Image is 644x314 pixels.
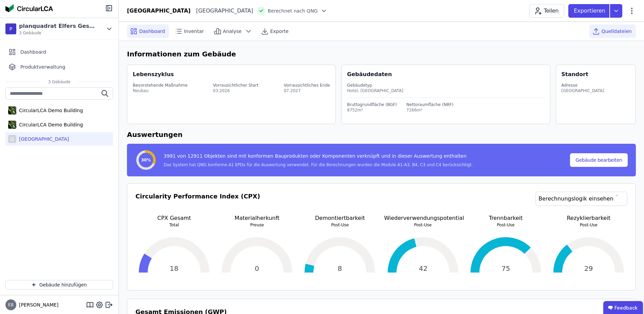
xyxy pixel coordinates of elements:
[133,88,188,93] div: Neubau
[467,214,545,222] p: Trennbarkeit
[8,135,16,143] div: G
[562,88,604,93] div: [GEOGRAPHIC_DATA]
[562,70,588,78] div: Standort
[8,119,16,130] img: CircularLCA Demo Building
[133,70,174,78] div: Lebenszyklus
[16,121,83,128] div: CircularLCA Demo Building
[164,153,473,162] div: 3991 von 12911 Objekten sind mit konformen Bauprodukten oder Komponenten verknüpft und in dieser ...
[8,303,14,307] span: EB
[347,70,550,78] div: Gebäudedaten
[284,83,330,88] div: Vorrausichtliches Ende
[550,222,627,228] p: Post-Use
[5,280,113,290] button: Gebäude hinzufügen
[384,222,462,228] p: Post-Use
[164,162,473,168] div: Das System hat QNG konforme A1 EPDs für die Auswertung verwendet. Für die Berechnungen wurden die...
[41,79,77,85] span: 3 Gebäude
[301,214,379,222] p: Demontiertbarkeit
[141,157,151,163] span: 30%
[270,28,289,35] span: Exporte
[406,107,454,113] div: 7266m²
[301,222,379,228] p: Post-Use
[16,107,83,114] div: CircularLCA Demo Building
[5,4,53,12] img: Concular
[562,83,604,88] div: Adresse
[268,7,318,14] span: Berechnet nach QNG
[529,4,564,18] button: Teilen
[190,7,253,15] div: [GEOGRAPHIC_DATA]
[20,49,46,55] span: Dashboard
[570,153,628,167] button: Gebäude bearbeiten
[16,301,58,308] span: [PERSON_NAME]
[20,64,65,70] span: Produktverwaltung
[347,102,397,107] div: Bruttogrundfläche (BGF)
[5,23,16,34] div: P
[213,88,258,93] div: 03.2026
[384,214,462,222] p: Wiederverwendungspotential
[135,214,213,222] p: CPX Gesamt
[133,83,188,88] div: Bevorstehende Maßnahme
[135,222,213,228] p: Total
[16,136,69,142] div: [GEOGRAPHIC_DATA]
[218,222,296,228] p: Preuse
[213,83,258,88] div: Vorrausichtlicher Start
[184,28,204,35] span: Inventar
[19,30,97,36] span: 3 Gebäude
[218,214,296,222] p: Materialherkunft
[127,7,190,15] div: [GEOGRAPHIC_DATA]
[535,192,627,206] a: Berechnungslogik einsehen
[127,129,636,140] h6: Auswertungen
[284,88,330,93] div: 07.2027
[8,105,16,116] img: CircularLCA Demo Building
[223,28,242,35] span: Analyse
[127,49,636,59] h6: Informationen zum Gebäude
[406,102,454,107] div: Nettoraumfläche (NRF)
[602,28,632,35] span: Quelldateien
[574,7,607,15] p: Exportieren
[550,214,627,222] p: Rezyklierbarkeit
[347,88,544,93] div: Hotel, [GEOGRAPHIC_DATA]
[139,28,165,35] span: Dashboard
[19,22,97,30] div: planquadrat Elfers Geskes Krämer GmbH
[347,107,397,113] div: 8752m²
[135,192,260,214] h3: Circularity Performance Index (CPX)
[467,222,545,228] p: Post-Use
[347,83,544,88] div: Gebäudetyp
